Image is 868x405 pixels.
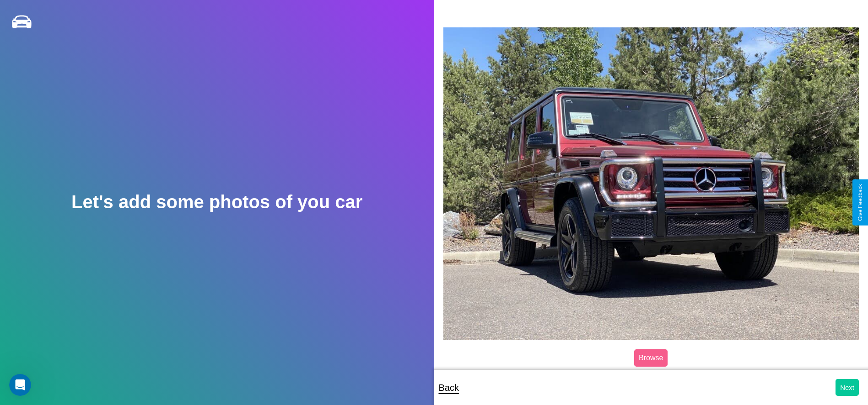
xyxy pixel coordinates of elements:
[857,184,863,221] div: Give Feedback
[836,379,859,396] button: Next
[439,379,459,396] p: Back
[443,27,859,340] img: posted
[71,192,362,212] h2: Let's add some photos of you car
[9,374,31,396] iframe: Intercom live chat
[634,349,668,367] label: Browse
